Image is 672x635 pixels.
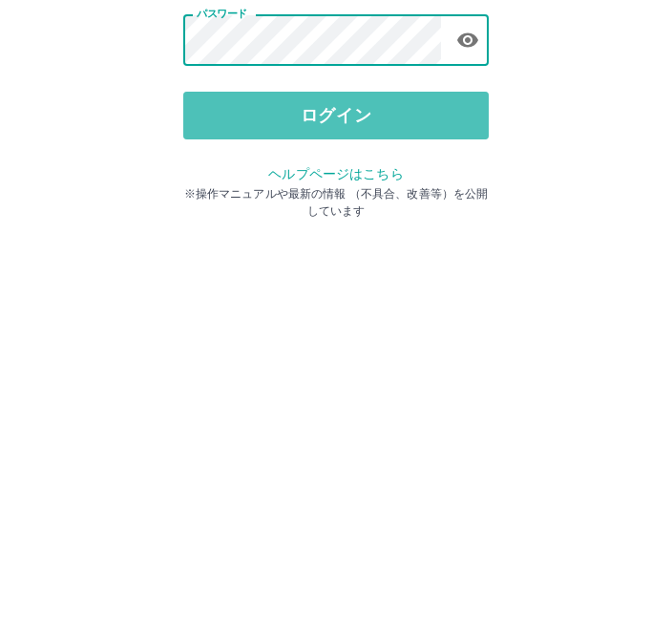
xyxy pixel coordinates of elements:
h2: ログイン [274,120,399,157]
label: パスワード [197,245,247,260]
button: ログイン [183,330,489,378]
a: ヘルプページはこちら [268,405,403,420]
p: ※操作マニュアルや最新の情報 （不具合、改善等）を公開しています [183,424,489,458]
label: 社員番号 [197,179,237,193]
